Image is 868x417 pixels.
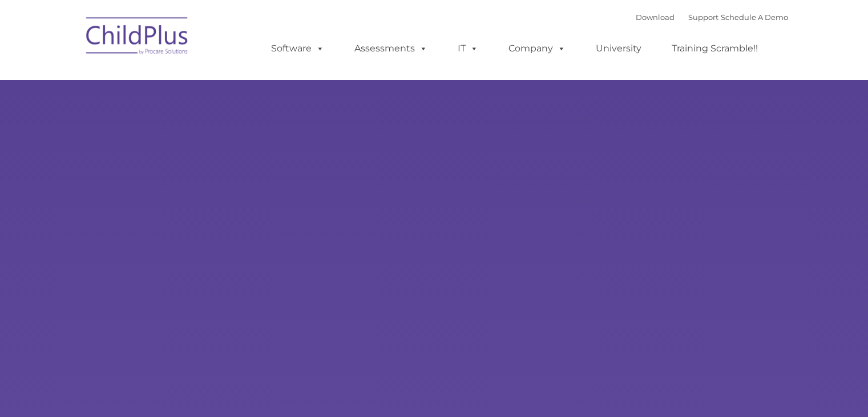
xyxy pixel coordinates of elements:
font: | [636,13,788,22]
a: University [584,37,653,60]
a: Download [636,13,675,22]
a: IT [446,37,490,60]
a: Assessments [343,37,439,60]
a: Software [260,37,336,60]
a: Company [497,37,577,60]
a: Schedule A Demo [721,13,788,22]
a: Support [688,13,718,22]
a: Training Scramble!! [660,37,769,60]
img: ChildPlus by Procare Solutions [80,9,195,66]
